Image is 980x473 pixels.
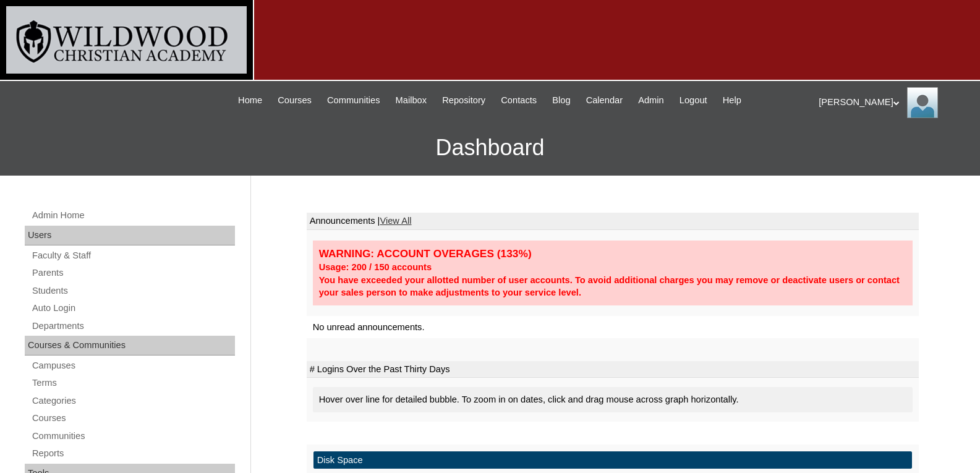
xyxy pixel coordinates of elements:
[819,87,968,118] div: [PERSON_NAME]
[307,316,919,339] td: No unread announcements.
[319,262,432,272] strong: Usage: 200 / 150 accounts
[632,93,670,108] a: Admin
[495,93,543,108] a: Contacts
[319,247,906,261] div: WARNING: ACCOUNT OVERAGES (133%)
[31,208,235,223] a: Admin Home
[717,93,748,108] a: Help
[907,87,938,118] img: Jill Isaac
[31,358,235,373] a: Campuses
[580,93,629,108] a: Calendar
[25,336,235,356] div: Courses & Communities
[586,93,623,108] span: Calendar
[31,375,235,391] a: Terms
[442,93,485,108] span: Repository
[31,300,235,316] a: Auto Login
[327,93,380,108] span: Communities
[307,361,919,378] td: # Logins Over the Past Thirty Days
[546,93,576,108] a: Blog
[321,93,386,108] a: Communities
[396,93,427,108] span: Mailbox
[278,93,312,108] span: Courses
[723,93,741,108] span: Help
[380,216,411,226] a: View All
[31,318,235,334] a: Departments
[390,93,433,108] a: Mailbox
[271,93,318,108] a: Courses
[319,274,906,299] div: You have exceeded your allotted number of user accounts. To avoid additional charges you may remo...
[673,93,714,108] a: Logout
[31,283,235,299] a: Students
[31,446,235,461] a: Reports
[232,93,268,108] a: Home
[31,265,235,281] a: Parents
[313,387,913,412] div: Hover over line for detailed bubble. To zoom in on dates, click and drag mouse across graph horiz...
[31,248,235,263] a: Faculty & Staff
[31,411,235,426] a: Courses
[313,451,912,469] td: Disk Space
[6,120,974,176] h3: Dashboard
[436,93,492,108] a: Repository
[680,93,707,108] span: Logout
[638,93,664,108] span: Admin
[552,93,570,108] span: Blog
[31,393,235,409] a: Categories
[31,428,235,444] a: Communities
[238,93,262,108] span: Home
[25,226,235,245] div: Users
[6,6,247,74] img: logo-white.png
[501,93,537,108] span: Contacts
[307,213,919,230] td: Announcements |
